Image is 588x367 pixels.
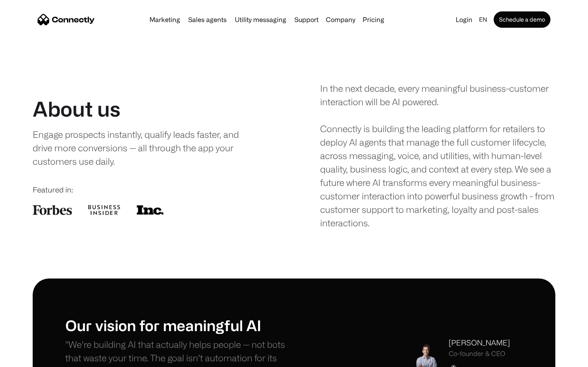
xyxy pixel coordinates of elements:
a: Sales agents [185,16,230,23]
div: [PERSON_NAME] [449,337,510,348]
div: In the next decade, every meaningful business-customer interaction will be AI powered. Connectly ... [320,82,555,230]
a: Pricing [359,16,388,23]
div: en [479,14,487,25]
div: Company [326,14,355,25]
a: Schedule a demo [494,11,550,28]
a: Support [291,16,322,23]
a: Marketing [146,16,183,23]
ul: Language list [16,353,49,364]
h1: About us [33,97,120,121]
h1: Our vision for meaningful AI [65,316,294,334]
div: Featured in: [33,184,268,195]
a: Login [452,14,476,25]
a: Utility messaging [232,16,290,23]
div: Co-founder & CEO [449,350,510,358]
div: Engage prospects instantly, qualify leads faster, and drive more conversions — all through the ap... [33,128,256,168]
aside: Language selected: English [8,352,49,364]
